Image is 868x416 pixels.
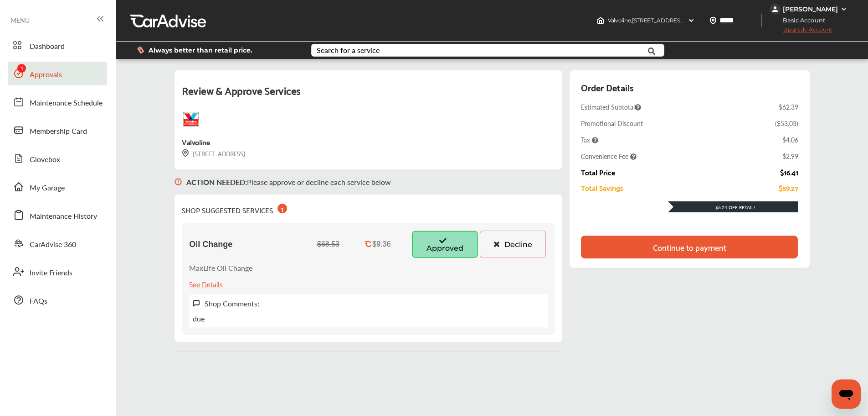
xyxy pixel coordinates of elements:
[182,136,210,148] div: Valvoline
[581,152,637,161] span: Convenience Fee
[783,5,838,13] div: [PERSON_NAME]
[412,231,478,258] button: Approved
[8,62,107,85] a: Approvals
[30,69,62,81] span: Approvals
[8,33,107,57] a: Dashboard
[30,154,60,166] span: Glovebox
[186,177,391,187] p: Please approve or decline each service below
[182,110,200,128] img: logo-valvoline.png
[277,204,287,213] div: 1
[10,16,30,24] span: MENU
[779,102,798,111] div: $62.39
[149,47,252,53] span: Always better than retail price.
[8,175,107,199] a: My Garage
[30,41,65,53] span: Dashboard
[770,16,832,25] span: Basic Account
[480,231,546,258] button: Decline
[189,240,232,249] span: Oil Change
[182,202,287,216] div: SHOP SUGGESTED SERVICES
[193,300,200,307] img: svg+xml;base64,PHN2ZyB3aWR0aD0iMTYiIGhlaWdodD0iMTciIHZpZXdCb3g9IjAgMCAxNiAxNyIgZmlsbD0ibm9uZSIgeG...
[581,184,623,192] div: Total Savings
[30,295,47,307] span: FAQs
[770,4,781,15] img: jVpblrzwTbfkPYzPPzSLxeg0AAAAASUVORK5CYII=
[668,204,798,211] div: $6.24 Off Retail!
[182,81,555,110] div: Review & Approve Services
[782,152,798,161] div: $2.99
[8,232,107,255] a: CarAdvise 360
[780,168,798,176] div: $16.41
[30,239,76,251] span: CarAdvise 360
[581,168,615,176] div: Total Price
[761,14,762,27] img: header-divider.bc55588e.svg
[581,135,598,144] span: Tax
[653,242,726,252] div: Continue to payment
[189,278,223,290] div: See Details
[709,17,717,24] img: location_vector.a44bc228.svg
[30,182,65,194] span: My Garage
[30,97,103,109] span: Maintenance Schedule
[8,90,107,114] a: Maintenance Schedule
[182,149,189,157] img: svg+xml;base64,PHN2ZyB3aWR0aD0iMTYiIGhlaWdodD0iMTciIHZpZXdCb3g9IjAgMCAxNiAxNyIgZmlsbD0ibm9uZSIgeG...
[688,17,695,24] img: header-down-arrow.9dd2ce7d.svg
[581,102,641,111] span: Estimated Subtotal
[775,119,798,128] div: ( $53.03 )
[581,119,643,128] div: Promotional Discount
[782,135,798,144] div: $4.06
[770,26,832,37] span: Upgrade Account
[137,46,144,54] img: dollor_label_vector.a70140d1.svg
[832,379,861,409] iframe: Button to launch messaging window
[8,118,107,142] a: Membership Card
[189,263,252,273] p: MaxLife Oil Change
[8,288,107,312] a: FAQs
[186,177,247,187] b: ACTION NEEDED :
[30,211,97,222] span: Maintenance History
[779,184,798,192] div: $59.27
[317,240,339,248] div: $68.53
[317,47,380,54] div: Search for a service
[840,5,847,13] img: WGsFRI8htEPBVLJbROoPRyZpYNWhNONpIPPETTm6eUC0GeLEiAAAAAElFTkSuQmCC
[8,203,107,227] a: Maintenance History
[193,313,205,324] p: due
[597,17,604,24] img: header-home-logo.8d720a4f.svg
[182,148,245,158] div: [STREET_ADDRESS]
[8,260,107,284] a: Invite Friends
[175,169,182,195] img: svg+xml;base64,PHN2ZyB3aWR0aD0iMTYiIGhlaWdodD0iMTciIHZpZXdCb3g9IjAgMCAxNiAxNyIgZmlsbD0ibm9uZSIgeG...
[608,17,742,24] span: Valvoline , [STREET_ADDRESS] Liberty Twp , OH 45011
[8,147,107,170] a: Glovebox
[581,79,633,95] div: Order Details
[205,298,259,309] label: Shop Comments:
[30,267,72,279] span: Invite Friends
[30,126,87,137] span: Membership Card
[372,240,390,248] div: $9.36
